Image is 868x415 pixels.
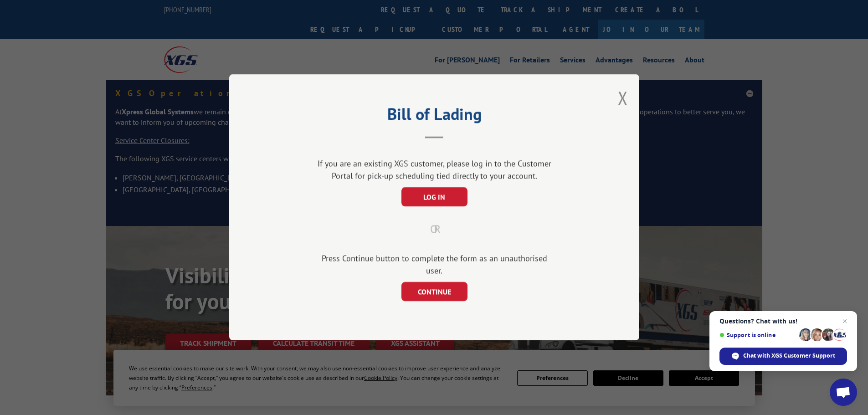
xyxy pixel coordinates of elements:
[743,352,835,360] span: Chat with XGS Customer Support
[719,318,847,325] span: Questions? Chat with us!
[275,108,594,125] h2: Bill of Lading
[275,221,594,238] div: OR
[618,86,628,110] button: Close modal
[719,348,847,365] span: Chat with XGS Customer Support
[313,252,555,277] div: Press Continue button to complete the form as an unauthorised user.
[401,194,467,202] a: LOG IN
[719,332,796,338] span: Support is online
[830,379,857,406] a: Open chat
[313,158,555,182] div: If you are an existing XGS customer, please log in to the Customer Portal for pick-up scheduling ...
[401,282,467,302] button: CONTINUE
[401,188,467,207] button: LOG IN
